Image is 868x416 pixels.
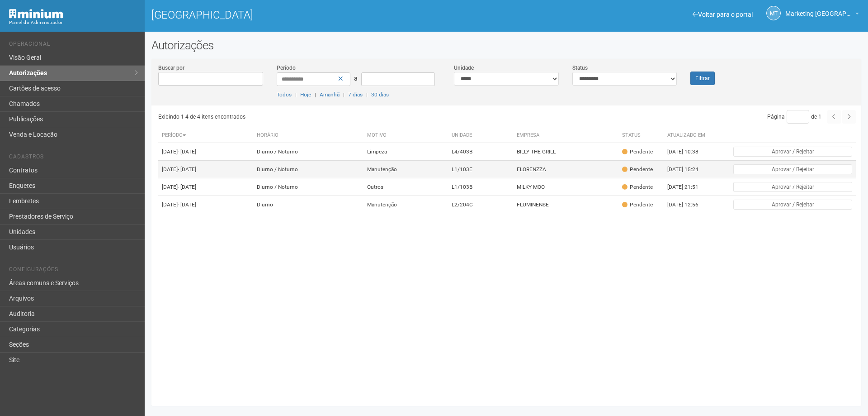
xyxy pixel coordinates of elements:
[622,166,653,173] div: Pendente
[664,161,713,178] td: [DATE] 15:24
[158,128,253,143] th: Período
[178,148,196,155] span: - [DATE]
[158,110,504,124] div: Exibindo 1-4 de 4 itens encontrados
[320,91,340,98] a: Amanhã
[693,11,753,18] a: Voltar para o portal
[151,38,861,52] h2: Autorizações
[158,178,253,196] td: [DATE]
[622,201,653,209] div: Pendente
[354,75,358,82] span: a
[9,266,138,276] li: Configurações
[448,128,513,143] th: Unidade
[277,64,296,72] label: Período
[448,196,513,214] td: L2/204C
[178,166,196,172] span: - [DATE]
[158,143,253,161] td: [DATE]
[363,128,448,143] th: Motivo
[690,72,715,85] button: Filtrar
[158,196,253,214] td: [DATE]
[363,178,448,196] td: Outros
[622,183,653,191] div: Pendente
[513,128,618,143] th: Empresa
[158,161,253,178] td: [DATE]
[178,184,196,190] span: - [DATE]
[513,161,618,178] td: FLORENZZA
[253,196,363,214] td: Diurno
[253,161,363,178] td: Diurno / Noturno
[253,128,363,143] th: Horário
[363,161,448,178] td: Manutenção
[9,153,138,163] li: Cadastros
[513,178,618,196] td: MILKY MOO
[9,19,138,27] div: Painel do Administrador
[733,147,852,157] button: Aprovar / Rejeitar
[277,91,292,98] a: Todos
[622,148,653,156] div: Pendente
[618,128,664,143] th: Status
[733,200,852,210] button: Aprovar / Rejeitar
[253,178,363,196] td: Diurno / Noturno
[363,143,448,161] td: Limpeza
[363,196,448,214] td: Manutenção
[9,9,63,19] img: Minium
[300,91,311,98] a: Hoje
[785,1,853,17] span: Marketing Taquara Plaza
[664,143,713,161] td: [DATE] 10:38
[348,91,363,98] a: 7 dias
[371,91,389,98] a: 30 dias
[151,9,500,21] h1: [GEOGRAPHIC_DATA]
[448,161,513,178] td: L1/103E
[9,41,138,50] li: Operacional
[366,91,368,98] span: |
[733,182,852,192] button: Aprovar / Rejeitar
[158,64,184,72] label: Buscar por
[733,164,852,174] button: Aprovar / Rejeitar
[448,143,513,161] td: L4/403B
[448,178,513,196] td: L1/103B
[572,64,588,72] label: Status
[513,143,618,161] td: BILLY THE GRILL
[454,64,474,72] label: Unidade
[315,91,316,98] span: |
[767,114,821,120] span: Página de 1
[513,196,618,214] td: FLUMINENSE
[343,91,344,98] span: |
[178,201,196,208] span: - [DATE]
[664,128,713,143] th: Atualizado em
[785,11,859,19] a: Marketing [GEOGRAPHIC_DATA]
[664,178,713,196] td: [DATE] 21:51
[766,6,781,20] a: MT
[295,91,297,98] span: |
[664,196,713,214] td: [DATE] 12:56
[253,143,363,161] td: Diurno / Noturno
